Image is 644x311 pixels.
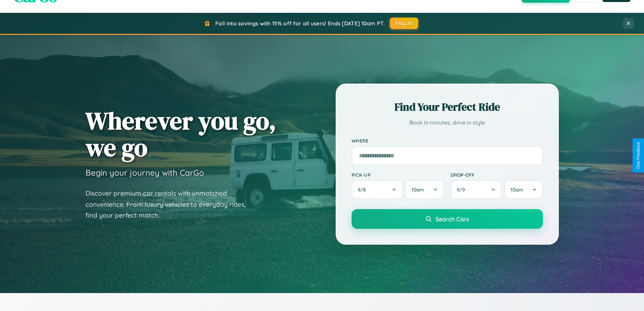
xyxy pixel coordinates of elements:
label: Drop-off [451,172,543,178]
span: 10am [510,186,523,193]
span: 9 / 9 [457,186,468,193]
button: 9/9 [451,180,502,199]
button: Search Cars [352,209,543,229]
p: Discover premium car rentals with unmatched convenience. From luxury vehicles to everyday rides, ... [86,188,255,221]
p: Book in minutes, drive in style [352,118,543,128]
button: FALL15 [390,18,418,29]
button: 9/8 [352,180,403,199]
h3: Begin your journey with CarGo [86,168,204,178]
span: 10am [411,186,424,193]
h1: Wherever you go, we go [86,107,276,161]
button: 10am [504,180,543,199]
span: Search Cars [435,215,469,223]
span: Fall into savings with 15% off for all users! Ends [DATE] 10am PT. [215,20,385,27]
button: 10am [405,180,444,199]
h2: Find Your Perfect Ride [352,99,543,114]
label: Where [352,138,543,143]
div: Give Feedback [636,142,641,169]
label: Pick-up [352,172,444,178]
span: 9 / 8 [358,186,369,193]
